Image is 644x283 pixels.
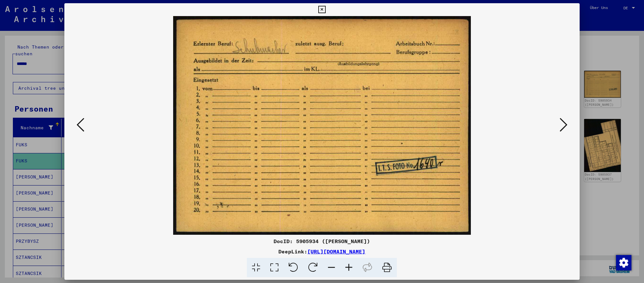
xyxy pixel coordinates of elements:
[86,16,558,235] img: 002.jpg
[307,248,365,255] a: [URL][DOMAIN_NAME]
[64,237,580,245] div: DocID: 5905934 ([PERSON_NAME])
[64,248,580,255] div: DeepLink:
[616,255,631,270] img: Zustimmung ändern
[616,255,631,270] div: Zustimmung ändern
